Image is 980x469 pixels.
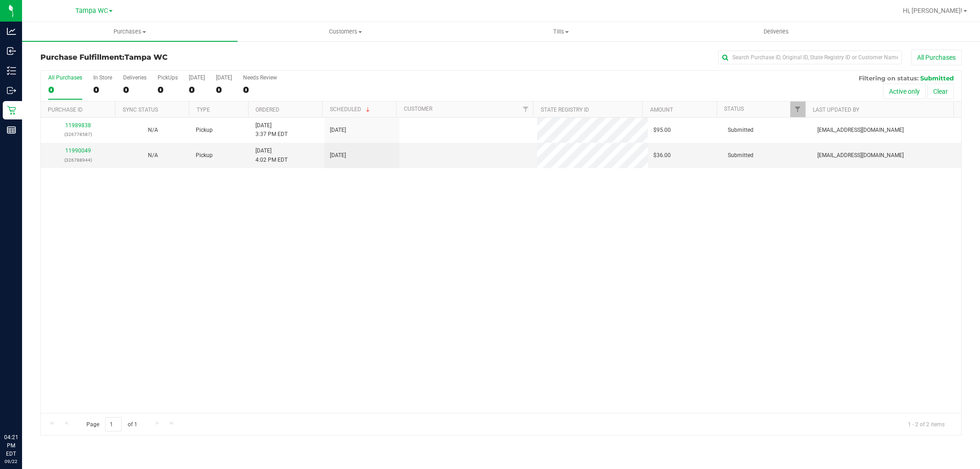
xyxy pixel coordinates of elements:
[93,74,112,81] div: In Store
[7,125,16,135] inline-svg: Reports
[728,151,753,160] span: Submitted
[330,126,346,135] span: [DATE]
[148,126,158,135] button: N/A
[920,74,954,82] span: Submitted
[255,147,288,164] span: [DATE] 4:02 PM EDT
[148,151,158,160] button: N/A
[518,102,533,117] a: Filter
[7,86,16,95] inline-svg: Outbound
[541,107,589,113] a: State Registry ID
[125,53,168,62] span: Tampa WC
[22,22,238,41] a: Purchases
[123,74,147,81] div: Deliveries
[718,51,902,64] input: Search Purchase ID, Original ID, State Registry ID or Customer Name...
[903,7,963,14] span: Hi, [PERSON_NAME]!
[668,22,884,41] a: Deliveries
[4,433,18,458] p: 04:21 PM EDT
[48,85,82,95] div: 0
[911,50,962,65] button: All Purchases
[4,458,18,465] p: 09/22
[724,106,744,112] a: Status
[653,151,671,160] span: $36.00
[93,85,112,95] div: 0
[653,126,671,135] span: $95.00
[817,126,904,135] span: [EMAIL_ADDRESS][DOMAIN_NAME]
[48,74,82,81] div: All Purchases
[22,28,238,36] span: Purchases
[255,121,288,139] span: [DATE] 3:37 PM EDT
[196,126,213,135] span: Pickup
[148,152,158,158] span: Not Applicable
[453,22,668,41] a: Tills
[46,130,110,139] p: (326778587)
[75,7,108,15] span: Tampa WC
[196,151,213,160] span: Pickup
[9,396,37,423] iframe: Resource center
[189,74,205,81] div: [DATE]
[65,147,91,154] a: 11990049
[7,46,16,56] inline-svg: Inbound
[123,107,158,113] a: Sync Status
[216,74,232,81] div: [DATE]
[7,106,16,115] inline-svg: Retail
[901,417,952,431] span: 1 - 2 of 2 items
[46,156,110,164] p: (326788944)
[330,106,372,113] a: Scheduled
[238,28,453,36] span: Customers
[790,102,805,117] a: Filter
[238,22,453,41] a: Customers
[48,107,83,113] a: Purchase ID
[158,74,178,81] div: PickUps
[65,122,91,129] a: 11989838
[859,74,918,82] span: Filtering on status:
[817,151,904,160] span: [EMAIL_ADDRESS][DOMAIN_NAME]
[650,107,673,113] a: Amount
[123,85,147,95] div: 0
[7,27,16,36] inline-svg: Analytics
[813,107,859,113] a: Last Updated By
[883,84,926,99] button: Active only
[197,107,210,113] a: Type
[751,28,801,36] span: Deliveries
[255,107,279,113] a: Ordered
[404,106,432,112] a: Customer
[243,85,277,95] div: 0
[148,127,158,133] span: Not Applicable
[216,85,232,95] div: 0
[79,417,145,431] span: Page of 1
[243,74,277,81] div: Needs Review
[728,126,753,135] span: Submitted
[7,66,16,75] inline-svg: Inventory
[927,84,954,99] button: Clear
[40,53,347,62] h3: Purchase Fulfillment:
[453,28,668,36] span: Tills
[158,85,178,95] div: 0
[105,417,122,431] input: 1
[189,85,205,95] div: 0
[330,151,346,160] span: [DATE]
